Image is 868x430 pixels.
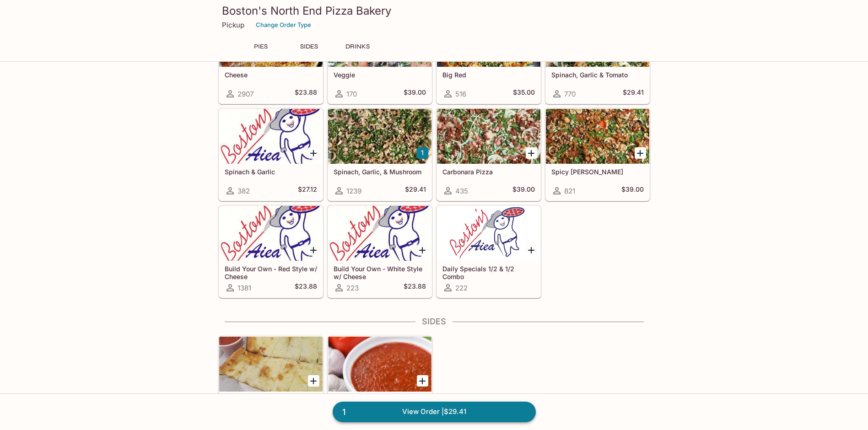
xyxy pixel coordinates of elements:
h5: $27.12 [298,185,317,196]
span: 435 [455,187,468,195]
h5: Big Red [442,71,535,79]
h5: $23.88 [404,282,426,293]
span: 770 [564,90,576,98]
a: 1View Order |$29.41 [333,402,536,422]
button: Add Spinach, Garlic, & Mushroom [417,147,428,159]
button: Add Build Your Own - White Style w/ Cheese [417,244,428,256]
div: Carbonara Pizza [437,109,540,164]
div: Build Your Own - White Style w/ Cheese [328,206,431,261]
button: PIES [240,40,281,53]
span: 1 [337,406,351,419]
div: Side of Marinara Sauce 4oz. [328,337,431,392]
div: Spicy Jenny [546,109,649,164]
h5: $39.00 [404,88,426,99]
h5: Spinach, Garlic, & Mushroom [334,168,426,176]
button: Add Garlic Cheesy Bread w/ Sauce [308,375,319,387]
button: Add Carbonara Pizza [526,147,537,159]
span: 2907 [237,90,253,98]
a: Garlic Cheesy Bread w/ Sauce4209$5.73 [219,336,323,429]
div: Cheese [219,12,323,67]
div: Garlic Cheesy Bread w/ Sauce [219,337,323,392]
button: Add Spicy Jenny [635,147,646,159]
div: Spinach & Garlic [219,109,323,164]
a: Side of Marinara Sauce 4oz.1702$1.00 [328,336,432,429]
span: 821 [564,187,575,195]
button: DRINKS [337,40,378,53]
button: Add Build Your Own - Red Style w/ Cheese [308,244,319,256]
h5: $39.00 [621,185,644,196]
h5: $35.00 [513,88,535,99]
div: Big Red [437,12,540,67]
span: 223 [346,284,359,292]
a: Spinach & Garlic382$27.12 [219,108,323,201]
a: Carbonara Pizza435$39.00 [437,108,541,201]
h5: $23.88 [295,88,317,99]
h5: $39.00 [512,185,535,196]
div: Build Your Own - Red Style w/ Cheese [219,206,323,261]
h5: Cheese [225,71,317,79]
a: Build Your Own - White Style w/ Cheese223$23.88 [328,205,432,298]
span: 382 [237,187,250,195]
h5: Build Your Own - Red Style w/ Cheese [225,265,317,280]
h5: Daily Specials 1/2 & 1/2 Combo [442,265,535,280]
span: 1239 [346,187,361,195]
div: Veggie [328,12,431,67]
button: SIDES [289,40,330,53]
a: Spicy [PERSON_NAME]821$39.00 [545,108,650,201]
h5: Spicy [PERSON_NAME] [551,168,644,176]
h5: Build Your Own - White Style w/ Cheese [334,265,426,280]
div: Daily Specials 1/2 & 1/2 Combo [437,206,540,261]
span: 222 [455,284,468,292]
h5: $29.41 [623,88,644,99]
div: Spinach, Garlic, & Mushroom [328,109,431,164]
h5: $29.41 [405,185,426,196]
a: Spinach, Garlic, & Mushroom1239$29.41 [328,108,432,201]
span: 516 [455,90,466,98]
h3: Boston's North End Pizza Bakery [222,4,647,18]
button: Add Spinach & Garlic [308,147,319,159]
span: 1381 [237,284,251,292]
span: 170 [346,90,357,98]
a: Build Your Own - Red Style w/ Cheese1381$23.88 [219,205,323,298]
h5: Spinach, Garlic & Tomato [551,71,644,79]
h5: Spinach & Garlic [225,168,317,176]
h5: $23.88 [295,282,317,293]
p: Pickup [222,21,244,29]
button: Change Order Type [252,18,315,32]
a: Daily Specials 1/2 & 1/2 Combo222 [437,205,541,298]
button: Add Daily Specials 1/2 & 1/2 Combo [526,244,537,256]
h4: SIDES [218,317,650,327]
button: Add Side of Marinara Sauce 4oz. [417,375,428,387]
div: Spinach, Garlic & Tomato [546,12,649,67]
h5: Carbonara Pizza [442,168,535,176]
h5: Veggie [334,71,426,79]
